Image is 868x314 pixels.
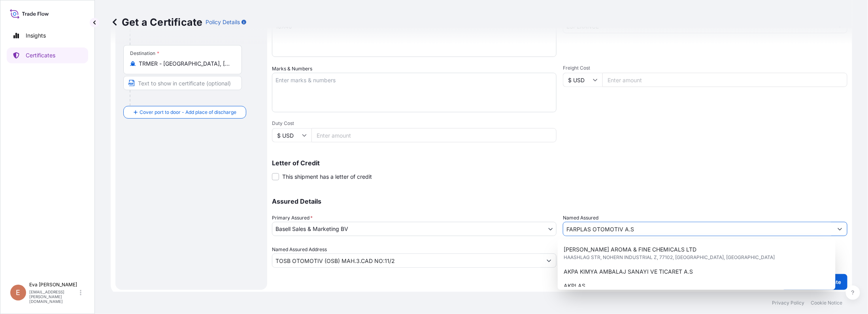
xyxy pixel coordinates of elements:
[564,253,775,261] span: HAASHLAG STR, NOHERN INDUSTRIAL Z, 77102, [GEOGRAPHIC_DATA], [GEOGRAPHIC_DATA]
[563,214,598,222] label: Named Assured
[272,120,557,127] span: Duty Cost
[29,289,78,304] p: [EMAIL_ADDRESS][PERSON_NAME][DOMAIN_NAME]
[123,76,242,90] input: Text to appear on certificate
[542,253,556,268] button: Show suggestions
[311,128,557,142] input: Enter amount
[130,50,159,57] div: Destination
[206,18,240,26] p: Policy Details
[282,173,372,181] span: This shipment has a letter of credit
[272,198,847,204] p: Assured Details
[564,246,697,253] span: [PERSON_NAME] AROMA & FINE CHEMICALS LTD
[272,246,327,253] label: Named Assured Address
[272,160,847,166] p: Letter of Credit
[275,225,348,233] span: Basell Sales & Marketing BV
[26,51,55,59] p: Certificates
[140,108,236,116] span: Cover port to door - Add place of discharge
[602,73,847,87] input: Enter amount
[272,65,312,73] label: Marks & Numbers
[111,16,202,28] p: Get a Certificate
[29,282,78,288] p: Eva [PERSON_NAME]
[564,282,586,290] span: AKPLAS
[272,253,542,268] input: Named Assured Address
[811,300,843,306] p: Cookie Notice
[772,300,805,306] p: Privacy Policy
[16,289,21,297] span: E
[139,60,232,68] input: Destination
[564,268,693,276] span: AKPA KIMYA AMBALAJ SANAYI VE TICARET A.S
[26,32,46,40] p: Insights
[833,222,847,236] button: Show suggestions
[272,214,313,222] span: Primary Assured
[563,222,833,236] input: Assured Name
[563,65,847,71] span: Freight Cost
